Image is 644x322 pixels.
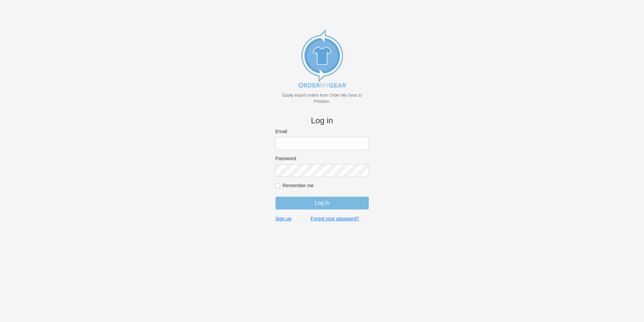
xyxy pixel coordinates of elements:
[276,116,369,126] h4: Log in
[276,197,369,209] input: Log in
[276,155,369,162] label: Password
[276,216,291,222] a: Sign up
[283,182,369,189] label: Remember me
[276,128,369,134] label: Email
[311,216,359,222] a: Forgot your password?
[276,92,369,104] p: Easily export orders from Order My Gear to Printavo.
[288,25,356,92] img: new_omg_export_logo-652582c309f788888370c3373ec495a74b7b3fc93c8838f76510ecd25890bcc4.png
